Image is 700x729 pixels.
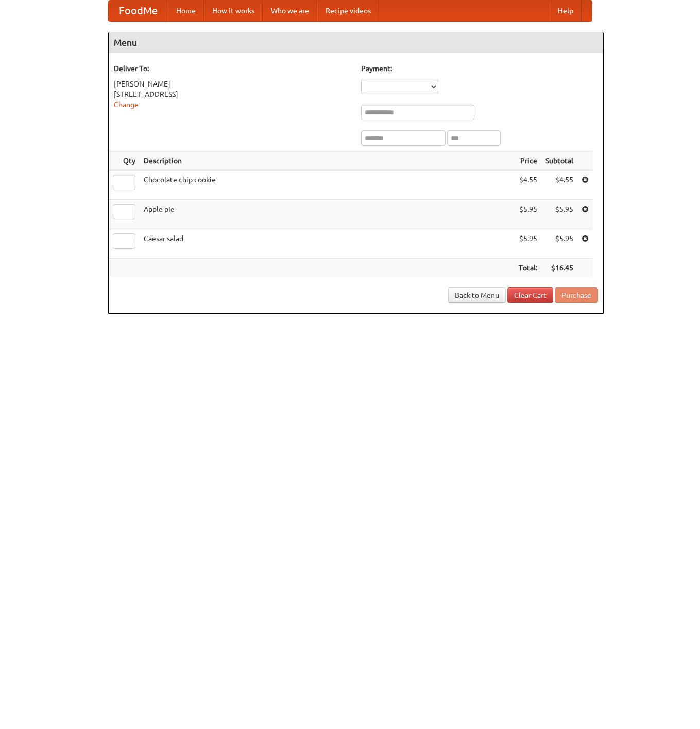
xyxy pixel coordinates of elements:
[515,200,541,229] td: $5.95
[114,79,351,89] div: [PERSON_NAME]
[114,89,351,99] div: [STREET_ADDRESS]
[515,259,541,278] th: Total:
[204,1,263,21] a: How it works
[114,100,139,109] a: Change
[140,200,515,229] td: Apple pie
[263,1,317,21] a: Who we are
[140,151,515,171] th: Description
[317,1,379,21] a: Recipe videos
[140,171,515,200] td: Chocolate chip cookie
[109,151,140,171] th: Qty
[114,63,351,74] h5: Deliver To:
[507,287,553,303] a: Clear Cart
[541,229,577,259] td: $5.95
[541,171,577,200] td: $4.55
[448,287,506,303] a: Back to Menu
[541,151,577,171] th: Subtotal
[109,1,168,21] a: FoodMe
[140,229,515,259] td: Caesar salad
[515,171,541,200] td: $4.55
[109,32,603,53] h4: Menu
[555,287,598,303] button: Purchase
[550,1,582,21] a: Help
[541,259,577,278] th: $16.45
[515,229,541,259] td: $5.95
[541,200,577,229] td: $5.95
[361,63,598,74] h5: Payment:
[515,151,541,171] th: Price
[168,1,204,21] a: Home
